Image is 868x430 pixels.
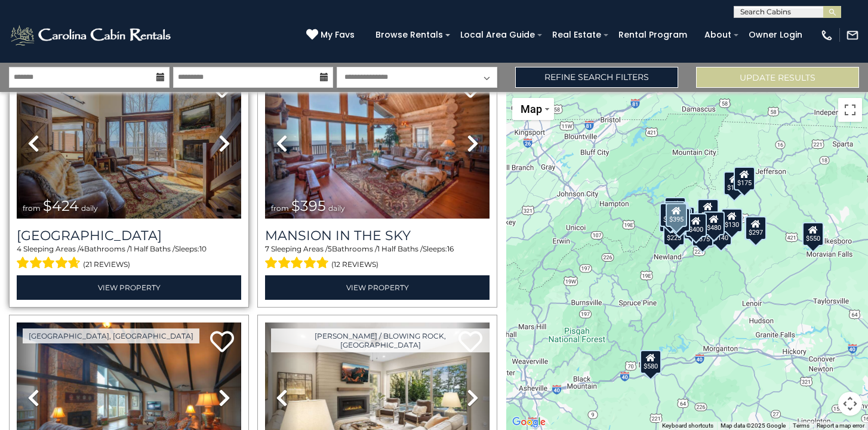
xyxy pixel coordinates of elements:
[743,26,808,44] a: Owner Login
[663,222,685,245] div: $225
[377,244,423,253] span: 1 Half Baths /
[17,244,241,272] div: Sleeping Areas / Bathrooms / Sleeps:
[79,244,84,253] span: 4
[509,414,549,430] img: Google
[515,67,678,88] a: Refine Search Filters
[210,330,234,355] a: Add to favorites
[17,228,241,244] a: [GEOGRAPHIC_DATA]
[306,29,358,42] a: My Favs
[328,244,332,253] span: 5
[331,257,378,272] span: (12 reviews)
[271,204,289,213] span: from
[521,103,542,115] span: Map
[265,244,490,272] div: Sleeping Areas / Bathrooms / Sleeps:
[291,197,326,214] span: $395
[271,328,490,352] a: [PERSON_NAME] / Blowing Rock, [GEOGRAPHIC_DATA]
[803,222,824,246] div: $550
[23,204,41,213] span: from
[321,29,355,41] span: My Favs
[265,68,490,219] img: thumbnail_163263808.jpeg
[265,228,490,244] a: Mansion In The Sky
[698,26,737,44] a: About
[838,392,862,416] button: Map camera controls
[612,26,693,44] a: Rental Program
[820,29,833,42] img: phone-regular-white.png
[43,197,79,214] span: $424
[662,422,713,430] button: Keyboard shortcuts
[666,203,687,227] div: $395
[512,98,554,120] button: Change map style
[745,216,767,240] div: $297
[734,167,755,191] div: $175
[817,422,864,429] a: Report a map error
[685,213,707,237] div: $400
[199,244,207,253] span: 10
[265,244,269,253] span: 7
[130,244,175,253] span: 1 Half Baths /
[83,257,130,272] span: (21 reviews)
[81,204,98,213] span: daily
[640,350,661,374] div: $580
[838,98,862,122] button: Toggle fullscreen view
[546,26,607,44] a: Real Estate
[846,29,859,42] img: mail-regular-white.png
[23,328,199,343] a: [GEOGRAPHIC_DATA], [GEOGRAPHIC_DATA]
[664,201,685,225] div: $425
[370,26,449,44] a: Browse Rentals
[17,244,21,253] span: 4
[17,228,241,244] h3: Mountain Heart Lodge
[664,197,686,221] div: $125
[703,211,725,235] div: $480
[265,275,490,300] a: View Property
[447,244,454,253] span: 16
[509,414,549,430] a: Open this area in Google Maps (opens a new window)
[328,204,345,213] span: daily
[697,199,719,223] div: $349
[721,208,743,232] div: $130
[17,275,241,300] a: View Property
[9,23,174,47] img: White-1-2.png
[17,68,241,219] img: thumbnail_163263053.jpeg
[721,422,786,429] span: Map data ©2025 Google
[724,171,745,195] div: $175
[454,26,541,44] a: Local Area Guide
[660,203,681,227] div: $290
[696,67,859,88] button: Update Results
[793,422,809,429] a: Terms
